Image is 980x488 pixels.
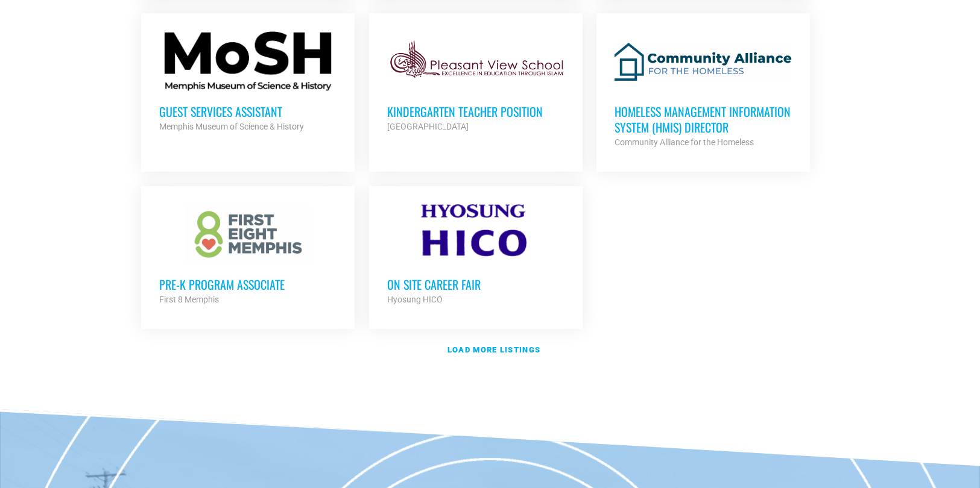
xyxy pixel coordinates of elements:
[596,13,810,167] a: Homeless Management Information System (HMIS) Director Community Alliance for the Homeless
[134,336,846,364] a: Load more listings
[141,13,355,152] a: Guest Services Assistant Memphis Museum of Science & History
[447,345,540,354] strong: Load more listings
[159,122,304,131] strong: Memphis Museum of Science & History
[141,186,355,325] a: Pre-K Program Associate First 8 Memphis
[387,295,443,304] strong: Hyosung HICO
[159,104,337,119] h3: Guest Services Assistant
[159,277,337,292] h3: Pre-K Program Associate
[615,137,754,147] strong: Community Alliance for the Homeless
[615,104,792,135] h3: Homeless Management Information System (HMIS) Director
[369,13,583,152] a: Kindergarten Teacher Position [GEOGRAPHIC_DATA]
[159,295,219,304] strong: First 8 Memphis
[387,122,469,131] strong: [GEOGRAPHIC_DATA]
[387,104,564,119] h3: Kindergarten Teacher Position
[387,277,564,292] h3: On Site Career Fair
[369,186,583,325] a: On Site Career Fair Hyosung HICO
